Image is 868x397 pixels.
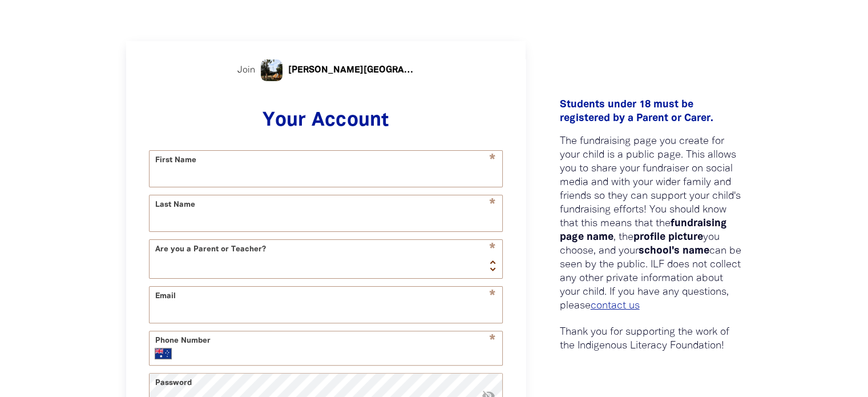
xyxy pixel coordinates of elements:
strong: name [587,232,613,242]
i: Required [489,334,495,347]
p: Thank you for supporting the work of the Indigenous Literacy Foundation! [560,326,742,353]
b: [PERSON_NAME][GEOGRAPHIC_DATA] [288,63,414,77]
strong: fundraising page [560,219,727,242]
strong: profile picture [633,232,703,242]
span: Join [237,63,255,77]
span: Students under 18 must be registered by a Parent or Carer. [560,100,713,123]
p: The fundraising page you ﻿create for your child is a public page. This allows you to share your f... [560,135,742,313]
a: contact us [591,301,640,311]
strong: school's name [639,246,709,255]
h3: Your Account [149,110,503,133]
